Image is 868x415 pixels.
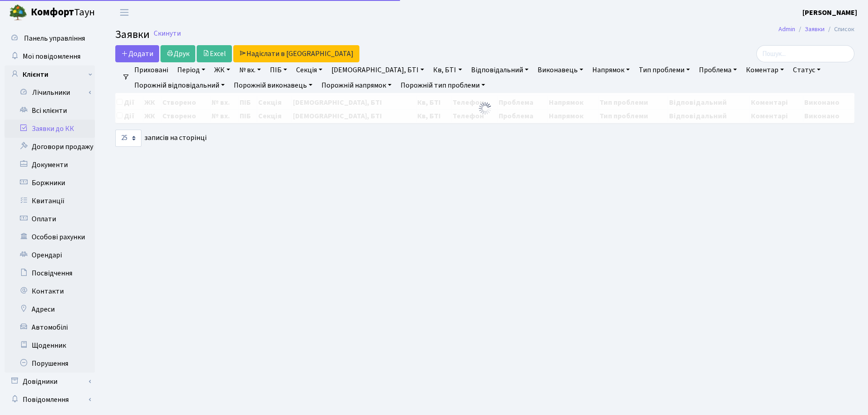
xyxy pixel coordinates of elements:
select: записів на сторінці [115,130,142,147]
a: Кв, БТІ [429,62,465,78]
a: Секція [292,62,326,78]
span: Таун [31,5,95,20]
a: Довідники [5,373,95,391]
a: Оплати [5,210,95,228]
a: Договори продажу [5,138,95,156]
a: Повідомлення [5,391,95,409]
label: записів на сторінці [115,130,207,147]
a: Виконавець [534,62,587,78]
a: Admin [778,24,795,34]
button: Переключити навігацію [113,5,136,20]
a: Всі клієнти [5,102,95,120]
img: logo.png [9,4,27,22]
a: Надіслати в [GEOGRAPHIC_DATA] [233,45,359,62]
a: Посвідчення [5,264,95,282]
a: Панель управління [5,29,95,47]
a: Орендарі [5,246,95,264]
a: Тип проблеми [635,62,693,78]
a: Порушення [5,354,95,373]
a: Боржники [5,174,95,192]
b: [PERSON_NAME] [802,8,857,18]
a: Щоденник [5,336,95,354]
a: Документи [5,156,95,174]
a: Порожній тип проблеми [397,78,489,93]
a: Автомобілі [5,318,95,336]
a: ЖК [211,62,234,78]
a: Друк [160,45,195,62]
li: Список [825,24,854,34]
span: Заявки [115,27,150,42]
a: [PERSON_NAME] [802,7,857,18]
a: Скинути [154,29,181,38]
a: Excel [197,45,232,62]
a: Адреси [5,300,95,318]
span: Додати [121,49,153,59]
a: Додати [115,45,159,62]
a: Клієнти [5,65,95,84]
a: Заявки до КК [5,120,95,138]
a: Квитанції [5,192,95,210]
b: Комфорт [31,5,74,19]
a: Статус [789,62,824,78]
a: Приховані [131,62,172,78]
span: Панель управління [24,33,85,43]
a: Особові рахунки [5,228,95,246]
a: Мої повідомлення [5,47,95,65]
a: Порожній виконавець [230,78,316,93]
a: Проблема [695,62,741,78]
span: Мої повідомлення [23,51,80,61]
a: [DEMOGRAPHIC_DATA], БТІ [328,62,428,78]
a: Заявки [805,24,825,34]
a: Коментар [742,62,788,78]
a: Період [174,62,209,78]
a: Порожній відповідальний [131,78,228,93]
a: Напрямок [589,62,633,78]
a: Контакти [5,282,95,300]
input: Пошук... [756,45,854,62]
nav: breadcrumb [765,20,868,39]
img: Обробка... [478,101,492,116]
a: Лічильники [10,84,95,102]
a: ПІБ [266,62,291,78]
a: Порожній напрямок [318,78,395,93]
a: Відповідальний [467,62,532,78]
a: № вх. [236,62,264,78]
